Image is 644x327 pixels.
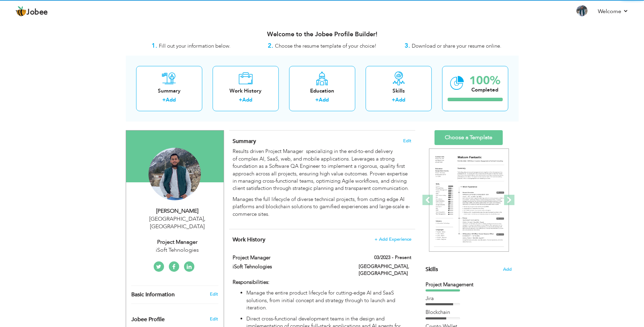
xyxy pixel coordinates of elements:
[218,87,273,95] div: Work History
[275,42,377,49] span: Choose the resume template of your choice!
[126,309,224,326] div: Enhance your career by creating a custom URL for your Jobee public profile.
[359,263,411,277] label: [GEOGRAPHIC_DATA], [GEOGRAPHIC_DATA]
[412,42,501,49] span: Download or share your resume online.
[131,215,224,231] div: [GEOGRAPHIC_DATA] [GEOGRAPHIC_DATA]
[152,41,157,50] strong: 1.
[469,75,500,86] div: 100%
[242,96,252,103] a: Add
[233,254,348,261] label: Project Manager
[210,316,218,322] span: Edit
[131,246,224,254] div: iSoft Tehnologies
[395,96,405,103] a: Add
[246,289,411,311] p: Manage the entire product lifecycle for cutting-edge AI and SaaS solutions, from initial concept ...
[233,196,411,218] p: Manages the full lifecycle of diverse technical projects, from cutting edge AI platforms and bloc...
[204,215,205,223] span: ,
[426,295,512,302] div: Jira
[392,96,395,104] label: +
[239,96,242,104] label: +
[159,42,231,49] span: Fill out your information below.
[131,292,175,298] span: Basic Information
[405,41,410,50] strong: 3.
[166,96,176,103] a: Add
[131,238,224,246] div: Project Manager
[403,138,411,143] span: Edit
[426,266,438,273] span: Skills
[576,5,587,16] img: Profile Img
[131,207,224,215] div: [PERSON_NAME]
[142,87,197,95] div: Summary
[27,9,48,16] span: Jobee
[319,96,329,103] a: Add
[233,148,411,192] p: Results driven Project Manager specializing in the end-to-end delivery of complex AI, SaaS, web, ...
[233,263,348,270] label: iSoft Tehnologies
[598,7,628,16] a: Welcome
[435,130,503,145] a: Choose a Template
[162,96,166,104] label: +
[469,86,500,94] div: Completed
[426,281,512,288] div: Project Management
[375,237,411,242] span: + Add Experience
[149,148,201,200] img: Subhan Wahid
[503,266,512,273] span: Add
[315,96,319,104] label: +
[16,6,27,17] img: jobee.io
[374,254,411,261] label: 03/2023 - Present
[233,236,265,243] span: Work History
[233,138,411,145] h4: Adding a summary is a quick and easy way to highlight your experience and interests.
[131,317,165,323] span: Jobee Profile
[210,291,218,297] a: Edit
[233,236,411,243] h4: This helps to show the companies you have worked for.
[16,6,48,17] a: Jobee
[426,309,512,316] div: Blockchain
[371,87,426,95] div: Skills
[233,137,256,145] span: Summary
[295,87,350,95] div: Education
[126,31,519,38] h3: Welcome to the Jobee Profile Builder!
[233,279,269,286] strong: Responsibilities:
[268,41,273,50] strong: 2.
